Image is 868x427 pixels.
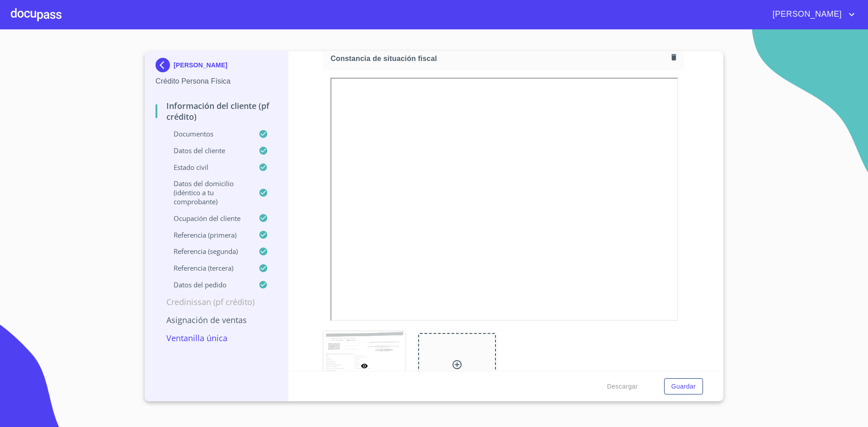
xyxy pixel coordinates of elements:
[604,378,642,395] button: Descargar
[156,58,174,72] img: Docupass spot blue
[156,100,277,122] p: Información del cliente (PF crédito)
[156,296,277,307] p: Credinissan (PF crédito)
[766,7,857,22] button: account of current user
[156,146,259,155] p: Datos del cliente
[330,78,678,321] iframe: Constancia de situación fiscal
[156,214,259,223] p: Ocupación del Cliente
[766,7,846,22] span: [PERSON_NAME]
[156,58,277,76] div: [PERSON_NAME]
[156,129,259,138] p: Documentos
[156,247,259,256] p: Referencia (segunda)
[671,381,696,392] span: Guardar
[156,280,259,289] p: Datos del pedido
[156,263,259,272] p: Referencia (tercera)
[156,163,259,172] p: Estado Civil
[156,230,259,239] p: Referencia (primera)
[174,61,227,69] p: [PERSON_NAME]
[156,314,277,325] p: Asignación de Ventas
[664,378,703,395] button: Guardar
[156,333,277,343] p: Ventanilla única
[156,179,259,206] p: Datos del domicilio (idéntico a tu comprobante)
[156,76,277,87] p: Crédito Persona Física
[607,381,638,392] span: Descargar
[330,54,668,63] span: Constancia de situación fiscal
